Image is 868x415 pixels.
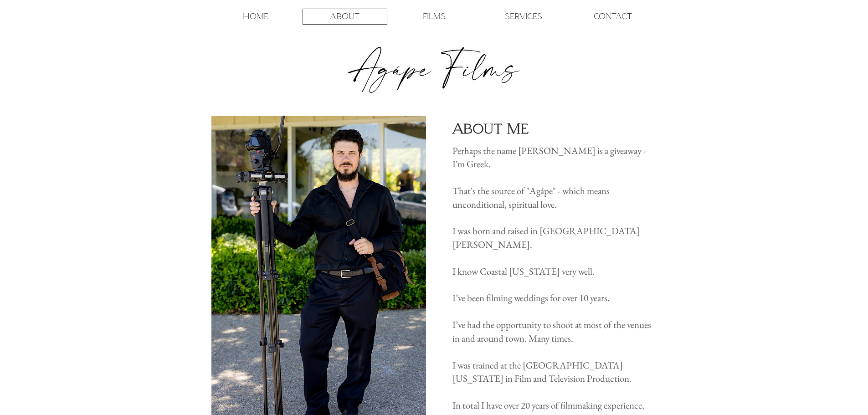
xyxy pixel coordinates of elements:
[452,184,610,210] span: That's the source of "Agápe" - which means unconditional, spiritual love.
[303,9,387,25] a: ABOUT
[452,120,529,137] span: About Me
[452,292,610,304] span: I’ve been filming weddings for over 10 years.
[452,265,595,277] span: I know Coastal [US_STATE] very well.
[481,9,566,25] a: SERVICES
[330,9,360,24] p: ABOUT
[243,9,268,24] p: HOME
[213,9,298,25] a: HOME
[594,9,632,24] p: CONTACT
[211,9,657,25] nav: Site
[423,9,446,24] p: FILMS
[452,359,632,384] span: I was trained at the [GEOGRAPHIC_DATA][US_STATE] in Film and Television Production.
[570,9,655,25] a: CONTACT
[452,225,640,250] span: I was born and raised in [GEOGRAPHIC_DATA][PERSON_NAME].
[452,318,651,344] span: I’ve had the opportunity to shoot at most of the venues in and around town. Many times.
[505,9,542,24] p: SERVICES
[392,9,477,25] a: FILMS
[452,144,646,170] span: Perhaps the name [PERSON_NAME] is a giveaway - I'm Greek.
